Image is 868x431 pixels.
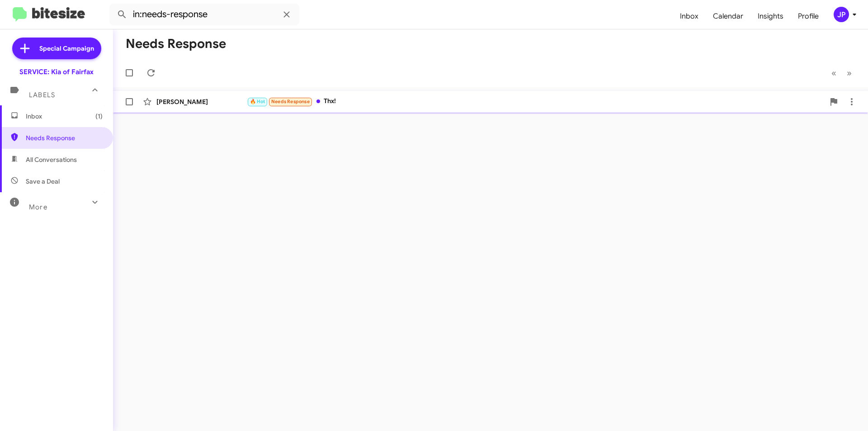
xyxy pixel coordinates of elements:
a: Insights [750,3,791,29]
span: » [847,67,852,79]
span: All Conversations [26,155,77,164]
span: Labels [29,91,55,99]
div: [PERSON_NAME] [156,97,247,106]
div: JP [834,7,849,22]
span: Save a Deal [26,177,60,186]
h1: Needs Response [126,37,226,51]
span: Needs Response [271,99,310,104]
a: Special Campaign [12,38,101,59]
span: Special Campaign [39,44,94,53]
span: Needs Response [26,133,103,142]
span: (1) [95,112,103,121]
nav: Page navigation example [826,64,857,82]
input: Search [109,4,299,25]
div: SERVICE: Kia of Fairfax [19,67,94,76]
button: Next [841,64,857,82]
a: Profile [791,3,826,29]
div: Thx! [247,96,825,107]
span: Inbox [26,112,103,121]
button: Previous [826,64,842,82]
span: More [29,203,47,211]
span: 🔥 Hot [250,99,265,104]
button: JP [826,7,858,22]
a: Inbox [673,3,706,29]
span: « [831,67,836,79]
a: Calendar [706,3,750,29]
